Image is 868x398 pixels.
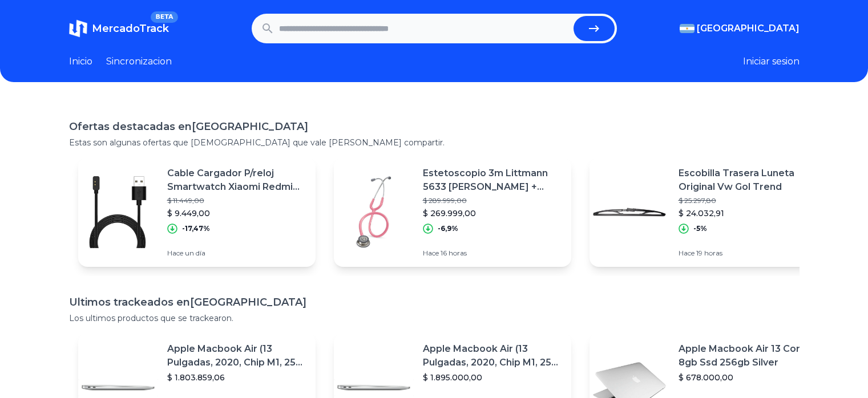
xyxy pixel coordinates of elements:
p: $ 1.895.000,00 [423,372,562,383]
h1: Ofertas destacadas en [GEOGRAPHIC_DATA] [69,119,800,135]
img: Featured image [590,172,669,252]
p: $ 24.032,91 [679,208,818,219]
p: Apple Macbook Air 13 Core I5 8gb Ssd 256gb Silver [679,342,818,369]
p: Estetoscopio 3m Littmann 5633 [PERSON_NAME] + Estuche [423,166,562,194]
p: $ 678.000,00 [679,372,818,383]
p: $ 289.999,00 [423,196,562,205]
p: -6,9% [438,224,458,233]
img: MercadoTrack [69,19,87,38]
a: MercadoTrackBETA [69,19,169,38]
p: Estas son algunas ofertas que [DEMOGRAPHIC_DATA] que vale [PERSON_NAME] compartir. [69,137,800,148]
p: Hace 16 horas [423,249,562,258]
button: Iniciar sesion [743,55,800,68]
img: Featured image [334,172,414,252]
span: MercadoTrack [92,22,169,35]
p: Los ultimos productos que se trackearon. [69,312,800,324]
p: Escobilla Trasera Luneta Original Vw Gol Trend [679,166,818,194]
p: Hace 19 horas [679,249,818,258]
p: $ 9.449,00 [167,208,306,219]
p: Hace un día [167,249,306,258]
p: Apple Macbook Air (13 Pulgadas, 2020, Chip M1, 256 Gb De Ssd, 8 Gb De Ram) - Plata [423,342,562,369]
p: $ 1.803.859,06 [167,372,306,383]
h1: Ultimos trackeados en [GEOGRAPHIC_DATA] [69,294,800,310]
p: Apple Macbook Air (13 Pulgadas, 2020, Chip M1, 256 Gb De Ssd, 8 Gb De Ram) - Plata [167,342,306,369]
img: Argentina [680,24,695,33]
p: $ 11.449,00 [167,196,306,205]
p: -5% [693,224,707,233]
a: Featured imageCable Cargador P/reloj Smartwatch Xiaomi Redmi Watch Lite 2$ 11.449,00$ 9.449,00-17... [78,157,316,267]
p: $ 25.297,80 [679,196,818,205]
button: [GEOGRAPHIC_DATA] [680,22,800,35]
p: -17,47% [182,224,210,233]
a: Sincronizacion [106,55,172,68]
a: Inicio [69,55,92,68]
a: Featured imageEscobilla Trasera Luneta Original Vw Gol Trend$ 25.297,80$ 24.032,91-5%Hace 19 horas [590,157,827,267]
span: [GEOGRAPHIC_DATA] [697,22,800,35]
p: $ 269.999,00 [423,208,562,219]
img: Featured image [78,172,158,252]
span: BETA [151,11,177,23]
p: Cable Cargador P/reloj Smartwatch Xiaomi Redmi Watch Lite 2 [167,166,306,194]
a: Featured imageEstetoscopio 3m Littmann 5633 [PERSON_NAME] + Estuche$ 289.999,00$ 269.999,00-6,9%H... [334,157,571,267]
